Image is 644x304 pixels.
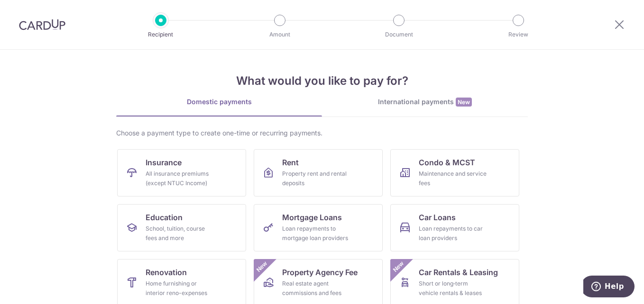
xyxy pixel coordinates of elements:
span: Insurance [146,157,182,168]
span: Car Loans [419,212,456,223]
span: Education [146,212,183,223]
span: New [254,259,270,275]
div: Choose a payment type to create one-time or recurring payments. [116,128,528,138]
a: Condo & MCSTMaintenance and service fees [390,149,519,197]
p: Document [364,30,434,39]
span: Property Agency Fee [282,267,358,278]
a: EducationSchool, tuition, course fees and more [117,204,246,251]
div: Short or long‑term vehicle rentals & leases [419,279,487,298]
span: Mortgage Loans [282,212,342,223]
div: International payments [322,97,528,107]
span: Rent [282,157,299,168]
div: All insurance premiums (except NTUC Income) [146,169,214,188]
a: Mortgage LoansLoan repayments to mortgage loan providers [254,204,383,251]
div: Domestic payments [116,97,322,107]
p: Review [483,30,553,39]
div: Maintenance and service fees [419,169,487,188]
a: RentProperty rent and rental deposits [254,149,383,197]
p: Amount [245,30,315,39]
div: Home furnishing or interior reno-expenses [146,279,214,298]
img: CardUp [19,19,65,30]
div: Loan repayments to mortgage loan providers [282,224,350,243]
p: Recipient [126,30,196,39]
span: New [391,259,406,275]
div: School, tuition, course fees and more [146,224,214,243]
a: InsuranceAll insurance premiums (except NTUC Income) [117,149,246,197]
iframe: Opens a widget where you can find more information [583,276,635,299]
div: Property rent and rental deposits [282,169,350,188]
div: Loan repayments to car loan providers [419,224,487,243]
h4: What would you like to pay for? [116,72,528,89]
span: New [456,98,472,107]
span: Renovation [146,267,187,278]
a: Car LoansLoan repayments to car loan providers [390,204,519,251]
span: Car Rentals & Leasing [419,267,498,278]
span: Condo & MCST [419,157,475,168]
div: Real estate agent commissions and fees [282,279,350,298]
